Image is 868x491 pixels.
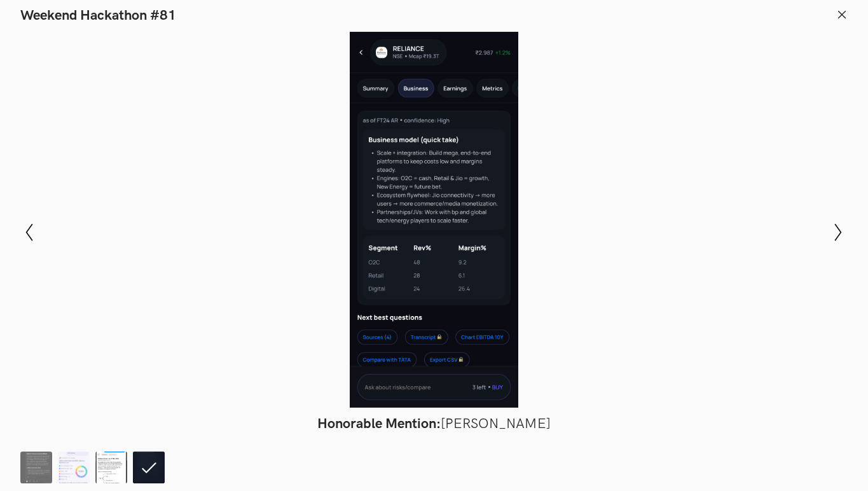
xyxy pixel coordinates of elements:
img: Screener.png [20,452,52,483]
img: screener_AI.jpg [95,452,127,483]
strong: Honorable Mention: [317,415,441,432]
figcaption: [PERSON_NAME] [53,415,816,432]
h1: Weekend Hackathon #81 [20,8,176,24]
img: Screnner_AI.png [58,452,90,483]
